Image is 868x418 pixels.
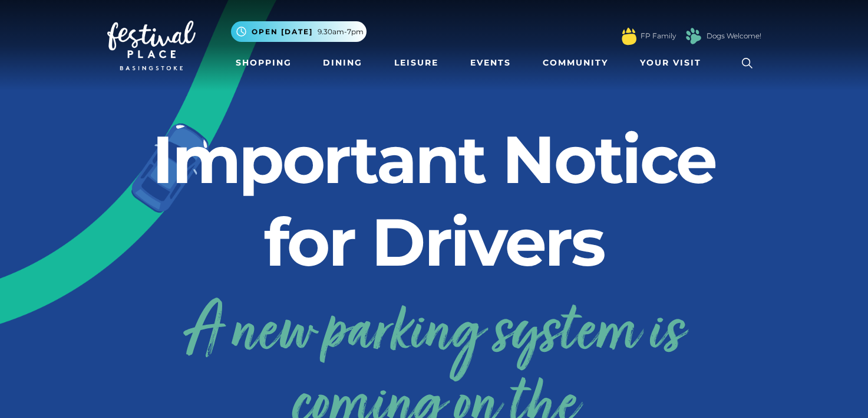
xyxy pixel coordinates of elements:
a: Events [466,52,516,74]
span: Your Visit [640,57,701,69]
a: Your Visit [635,52,712,74]
h2: Important Notice for Drivers [107,118,761,283]
span: 9.30am-7pm [318,27,364,37]
a: Dogs Welcome! [707,31,761,41]
img: Festival Place Logo [107,21,196,70]
span: Open [DATE] [252,27,313,37]
a: FP Family [641,31,676,41]
a: Shopping [231,52,296,74]
button: Open [DATE] 9.30am-7pm [231,21,367,42]
a: Dining [318,52,367,74]
a: Leisure [390,52,443,74]
a: Community [538,52,613,74]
